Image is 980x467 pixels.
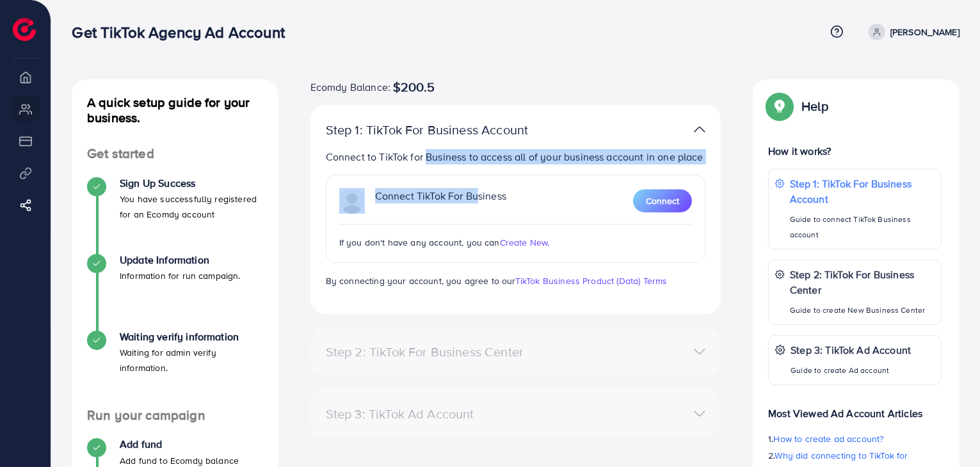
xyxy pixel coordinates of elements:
p: Step 3: TikTok Ad Account [791,342,911,358]
h4: Run your campaign [72,408,278,423]
h4: Waiting verify information [120,331,263,343]
a: [PERSON_NAME] [864,24,960,40]
span: $200.5 [393,79,435,95]
img: TikTok partner [339,188,365,214]
span: How to create ad account? [774,432,884,445]
h4: Get started [72,146,278,162]
button: Connect [633,189,692,212]
img: logo [13,18,36,41]
h4: Add fund [120,438,239,450]
li: Update Information [72,254,278,331]
p: Information for run campaign. [120,268,241,283]
p: Guide to create Ad account [791,363,911,378]
span: Create New. [500,236,550,249]
span: Ecomdy Balance: [310,79,390,95]
p: Waiting for admin verify information. [120,345,263,376]
p: Connect TikTok For Business [375,188,506,214]
p: Connect to TikTok for Business to access all of your business account in one place [326,149,706,164]
iframe: Chat [926,409,970,457]
h4: Sign Up Success [120,177,263,189]
img: TikTok partner [694,120,705,139]
p: Guide to connect TikTok Business account [790,212,935,242]
p: [PERSON_NAME] [890,24,960,40]
h3: Get TikTok Agency Ad Account [72,23,294,42]
span: If you don't have any account, you can [339,236,500,249]
span: Connect [646,194,679,207]
p: How it works? [768,143,942,159]
a: TikTok Business Product (Data) Terms [515,274,668,287]
p: Most Viewed Ad Account Articles [768,395,942,421]
p: Step 1: TikTok For Business Account [790,176,935,207]
h4: Update Information [120,254,241,266]
h4: A quick setup guide for your business. [72,95,278,125]
li: Waiting verify information [72,331,278,408]
li: Sign Up Success [72,177,278,254]
p: Guide to create New Business Center [790,303,935,318]
p: Step 1: TikTok For Business Account [326,122,572,138]
p: You have successfully registered for an Ecomdy account [120,191,263,222]
p: 1. [768,431,942,447]
img: Popup guide [768,95,791,118]
p: Step 2: TikTok For Business Center [790,267,935,297]
p: By connecting your account, you agree to our [326,273,706,289]
p: Help [801,99,828,114]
